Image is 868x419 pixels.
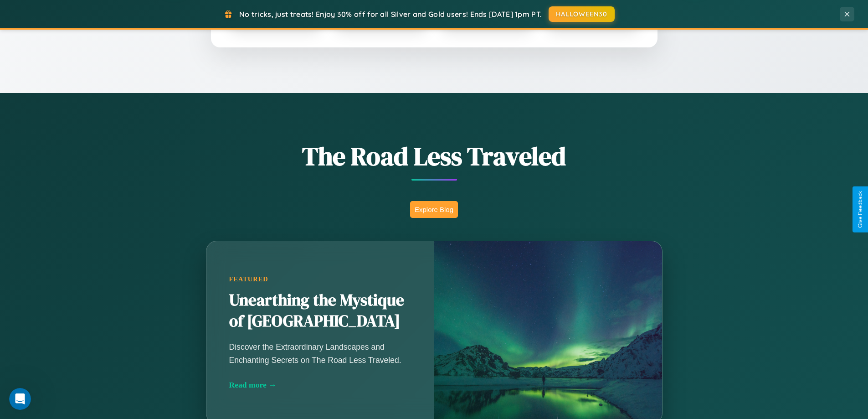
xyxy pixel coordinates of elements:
div: Read more → [229,380,411,390]
button: HALLOWEEN30 [549,6,615,22]
p: Discover the Extraordinary Landscapes and Enchanting Secrets on The Road Less Traveled. [229,341,411,366]
iframe: Intercom live chat [9,388,31,410]
span: No tricks, just treats! Enjoy 30% off for all Silver and Gold users! Ends [DATE] 1pm PT. [239,10,542,19]
h2: Unearthing the Mystique of [GEOGRAPHIC_DATA] [229,290,411,332]
h1: The Road Less Traveled [161,139,708,174]
button: Explore Blog [410,201,458,218]
div: Featured [229,275,411,283]
div: Give Feedback [857,191,863,228]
